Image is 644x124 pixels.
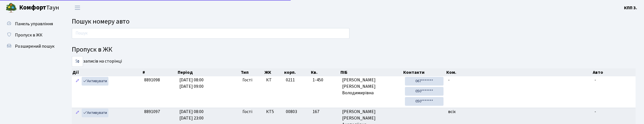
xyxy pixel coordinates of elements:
[82,109,108,117] a: Активувати
[15,21,53,27] span: Панель управління
[70,3,84,12] button: Переключити навігацію
[313,77,337,83] span: 1-450
[15,43,54,49] span: Розширений пошук
[242,77,252,83] span: Гості
[142,68,177,76] th: #
[179,77,204,89] span: [DATE] 08:00 [DATE] 09:00
[72,46,636,54] h4: Пропуск в ЖК
[15,32,43,38] span: Пропуск в ЖК
[3,29,59,41] a: Пропуск в ЖК
[448,77,450,83] span: -
[19,3,59,13] span: Таун
[240,68,264,76] th: Тип
[266,109,281,115] span: КТ5
[72,28,349,39] input: Пошук
[624,5,637,11] b: КПП 3.
[340,68,403,76] th: ПІБ
[3,18,59,29] a: Панель управління
[74,109,81,117] a: Редагувати
[313,109,337,115] span: 167
[72,56,83,67] select: записів на сторінці
[446,68,592,76] th: Ком.
[286,77,295,83] span: 0211
[310,68,340,76] th: Кв.
[592,68,636,76] th: Авто
[624,4,637,11] a: КПП 3.
[264,68,284,76] th: ЖК
[177,68,240,76] th: Період
[286,109,297,115] span: 00803
[448,109,456,115] span: всіх
[242,109,252,115] span: Гості
[144,109,160,115] span: 8891097
[594,77,596,83] span: -
[144,77,160,83] span: 8891098
[3,41,59,52] a: Розширений пошук
[342,77,400,96] span: [PERSON_NAME] [PERSON_NAME] Володимирівна
[6,2,17,13] img: logo.png
[72,68,142,76] th: Дії
[179,109,204,121] span: [DATE] 08:00 [DATE] 23:00
[266,77,281,83] span: КТ
[403,68,446,76] th: Контакти
[19,3,46,12] b: Комфорт
[72,17,130,26] span: Пошук номеру авто
[74,77,81,86] a: Редагувати
[284,68,310,76] th: корп.
[72,56,122,67] label: записів на сторінці
[594,109,596,115] span: -
[82,77,108,86] a: Активувати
